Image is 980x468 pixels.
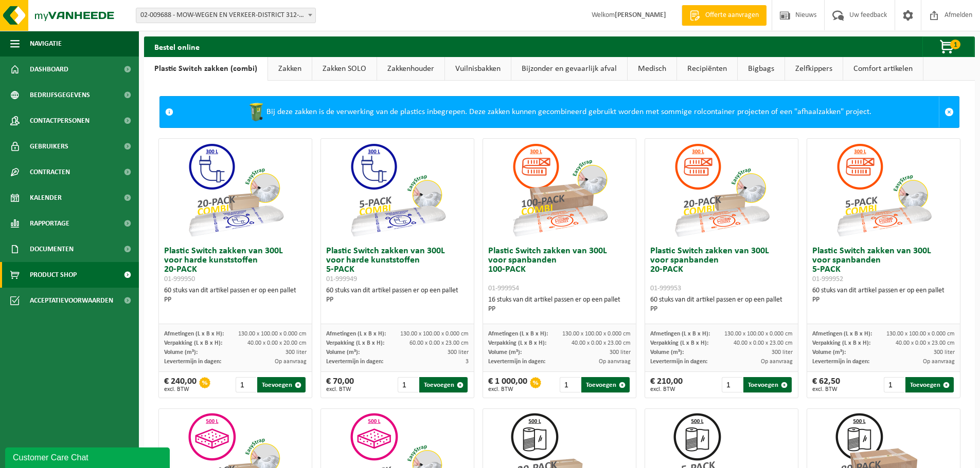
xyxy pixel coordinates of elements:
img: 01-999950 [184,139,287,241]
img: 01-999953 [670,139,773,241]
input: 1 [884,377,905,392]
div: PP [164,295,307,305]
span: Levertermijn in dagen: [326,359,383,365]
span: Verpakking (L x B x H): [326,340,384,346]
h3: Plastic Switch zakken van 300L voor harde kunststoffen 5-PACK [326,247,469,284]
input: 1 [398,377,419,392]
div: 60 stuks van dit artikel passen er op een pallet [326,286,469,305]
span: Rapportage [30,211,69,236]
a: Zakken [268,57,312,81]
input: 1 [722,377,743,392]
div: € 70,00 [326,377,354,392]
span: Levertermijn in dagen: [812,359,869,365]
a: Sluit melding [939,97,959,127]
span: Contracten [30,159,70,185]
button: Toevoegen [581,377,630,392]
span: Volume (m³): [488,349,522,355]
a: Comfort artikelen [843,57,923,81]
a: Zakkenhouder [377,57,444,81]
span: Afmetingen (L x B x H): [488,331,548,337]
span: 40.00 x 0.00 x 23.00 cm [572,340,631,346]
span: 300 liter [934,349,955,355]
span: Levertermijn in dagen: [650,359,707,365]
div: PP [812,295,955,305]
div: € 1 000,00 [488,377,527,392]
span: Verpakking (L x B x H): [812,340,870,346]
h3: Plastic Switch zakken van 300L voor spanbanden 100-PACK [488,247,631,293]
a: Recipiënten [677,57,737,81]
span: 130.00 x 100.00 x 0.000 cm [238,331,307,337]
span: Kalender [30,185,62,211]
button: Toevoegen [743,377,792,392]
span: 130.00 x 100.00 x 0.000 cm [562,331,631,337]
span: 130.00 x 100.00 x 0.000 cm [724,331,793,337]
h2: Bestel online [144,36,210,57]
span: 02-009688 - MOW-WEGEN EN VERKEER-DISTRICT 312-KORTRIJK - KORTRIJK [136,8,316,23]
span: 01-999952 [812,275,843,283]
span: Volume (m³): [164,349,198,355]
input: 1 [236,377,257,392]
span: Product Shop [30,262,77,288]
div: € 240,00 [164,377,197,392]
div: 60 stuks van dit artikel passen er op een pallet [164,286,307,305]
div: PP [488,305,631,314]
div: 16 stuks van dit artikel passen er op een pallet [488,295,631,314]
span: Afmetingen (L x B x H): [326,331,386,337]
span: Volume (m³): [812,349,846,355]
div: PP [650,305,793,314]
span: Op aanvraag [761,359,793,365]
span: 40.00 x 0.00 x 23.00 cm [734,340,793,346]
div: € 210,00 [650,377,683,392]
a: Zelfkippers [785,57,843,81]
a: Zakken SOLO [312,57,377,81]
a: Vuilnisbakken [445,57,511,81]
span: excl. BTW [164,386,197,392]
span: Offerte aanvragen [703,10,761,21]
span: Afmetingen (L x B x H): [164,331,224,337]
iframe: chat widget [5,445,172,468]
span: 3 [466,359,469,365]
span: 01-999953 [650,285,681,292]
span: Volume (m³): [650,349,684,355]
button: Toevoegen [257,377,306,392]
span: 300 liter [772,349,793,355]
span: 300 liter [286,349,307,355]
a: Plastic Switch zakken (combi) [144,57,268,81]
span: 40.00 x 0.00 x 20.00 cm [247,340,307,346]
span: Bedrijfsgegevens [30,82,90,108]
a: Offerte aanvragen [682,5,767,26]
input: 1 [560,377,581,392]
span: Gebruikers [30,134,68,159]
span: Dashboard [30,57,68,82]
button: Toevoegen [905,377,954,392]
span: Contactpersonen [30,108,90,134]
h3: Plastic Switch zakken van 300L voor harde kunststoffen 20-PACK [164,247,307,284]
button: 1 [922,36,974,57]
div: € 62,50 [812,377,840,392]
span: excl. BTW [488,386,527,392]
span: Op aanvraag [275,359,307,365]
span: 130.00 x 100.00 x 0.000 cm [886,331,955,337]
a: Bigbags [738,57,785,81]
span: Op aanvraag [923,359,955,365]
span: 01-999950 [164,275,195,283]
div: PP [326,295,469,305]
h3: Plastic Switch zakken van 300L voor spanbanden 5-PACK [812,247,955,284]
span: Navigatie [30,31,62,57]
img: 01-999954 [508,139,611,241]
span: Documenten [30,236,74,262]
div: Bij deze zakken is de verwerking van de plastics inbegrepen. Deze zakken kunnen gecombineerd gebr... [179,97,939,127]
button: Toevoegen [419,377,468,392]
img: WB-0240-HPE-GN-50.png [246,102,266,122]
span: 130.00 x 100.00 x 0.000 cm [400,331,469,337]
span: 02-009688 - MOW-WEGEN EN VERKEER-DISTRICT 312-KORTRIJK - KORTRIJK [136,8,315,23]
span: Verpakking (L x B x H): [164,340,222,346]
span: Afmetingen (L x B x H): [812,331,872,337]
img: 01-999949 [346,139,449,241]
span: Acceptatievoorwaarden [30,288,113,313]
div: 60 stuks van dit artikel passen er op een pallet [650,295,793,314]
span: excl. BTW [326,386,354,392]
span: Afmetingen (L x B x H): [650,331,710,337]
span: Volume (m³): [326,349,360,355]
